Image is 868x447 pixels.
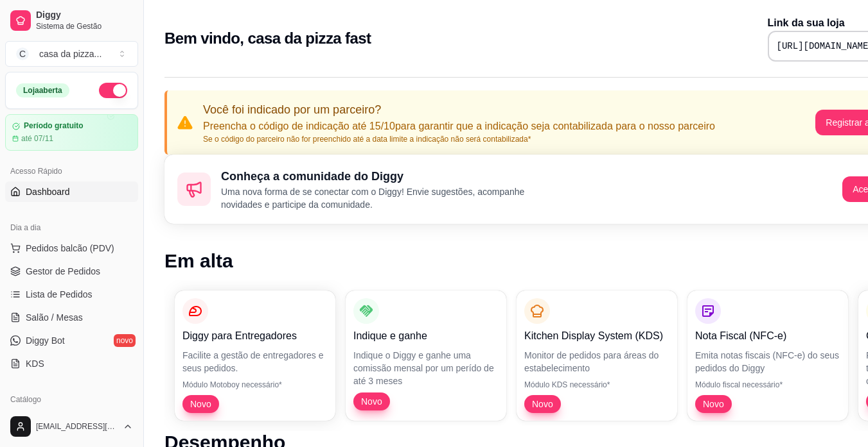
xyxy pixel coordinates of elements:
[36,10,133,21] span: Diggy
[26,311,83,324] span: Salão / Mesas
[24,121,84,131] article: Período gratuito
[36,21,133,31] span: Sistema de Gestão
[26,242,114,255] span: Pedidos balcão (PDV)
[26,185,70,198] span: Dashboard
[221,185,550,211] p: Uma nova forma de se conectar com o Diggy! Envie sugestões, acompanhe novidades e participe da co...
[698,398,729,410] span: Novo
[695,349,840,375] p: Emita notas fiscais (NFC-e) do seus pedidos do Diggy
[5,284,138,305] a: Lista de Pedidos
[99,83,127,98] button: Alterar Status
[39,47,102,60] div: casa da pizza ...
[5,238,138,258] button: Pedidos balcão (PDV)
[5,330,138,351] a: Diggy Botnovo
[695,380,840,390] p: Módulo fiscal necessário*
[687,291,848,421] button: Nota Fiscal (NFC-e)Emita notas fiscais (NFC-e) do seus pedidos do DiggyMódulo fiscal necessário*Novo
[175,291,335,421] button: Diggy para EntregadoresFacilite a gestão de entregadores e seus pedidos.Módulo Motoboy necessário...
[5,181,138,202] a: Dashboard
[36,421,118,432] span: [EMAIL_ADDRESS][DOMAIN_NAME]
[203,134,715,144] p: Se o código do parceiro não for preenchido até a data limite a indicação não será contabilizada*
[221,167,550,185] h2: Conheça a comunidade do Diggy
[517,291,677,421] button: Kitchen Display System (KDS)Monitor de pedidos para áreas do estabelecimentoMódulo KDS necessário...
[5,261,138,282] a: Gestor de Pedidos
[5,41,138,67] button: Select a team
[353,328,499,344] p: Indique e ganhe
[26,265,100,278] span: Gestor de Pedidos
[524,328,669,344] p: Kitchen Display System (KDS)
[182,328,328,344] p: Diggy para Entregadores
[26,357,44,370] span: KDS
[164,28,371,49] h2: Bem vindo, casa da pizza fast
[21,133,53,144] article: até 07/11
[203,101,715,119] p: Você foi indicado por um parceiro?
[26,288,93,301] span: Lista de Pedidos
[524,349,669,375] p: Monitor de pedidos para áreas do estabelecimento
[5,114,138,151] a: Período gratuitoaté 07/11
[26,334,65,347] span: Diggy Bot
[203,119,715,134] p: Preencha o código de indicação até 15/10 para garantir que a indicação seja contabilizada para o ...
[185,398,217,410] span: Novo
[5,161,138,181] div: Acesso Rápido
[5,217,138,238] div: Dia a dia
[353,349,499,387] p: Indique o Diggy e ganhe uma comissão mensal por um perído de até 3 meses
[527,398,558,410] span: Novo
[5,353,138,374] a: KDS
[182,380,328,390] p: Módulo Motoboy necessário*
[5,389,138,410] div: Catálogo
[695,328,840,344] p: Nota Fiscal (NFC-e)
[5,307,138,328] a: Salão / Mesas
[16,83,69,97] div: Loja aberta
[182,349,328,375] p: Facilite a gestão de entregadores e seus pedidos.
[524,380,669,390] p: Módulo KDS necessário*
[16,47,29,60] span: C
[5,411,138,442] button: [EMAIL_ADDRESS][DOMAIN_NAME]
[346,291,506,421] button: Indique e ganheIndique o Diggy e ganhe uma comissão mensal por um perído de até 3 mesesNovo
[5,5,138,36] a: DiggySistema de Gestão
[356,395,387,408] span: Novo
